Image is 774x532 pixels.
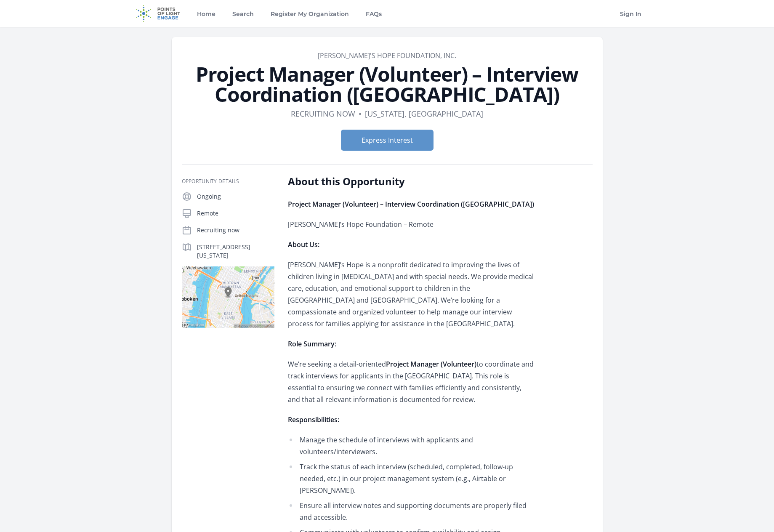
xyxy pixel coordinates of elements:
h3: Opportunity Details [182,178,274,185]
li: Ensure all interview notes and supporting documents are properly filed and accessible. [288,500,534,523]
h2: About this Opportunity [288,175,534,188]
p: We’re seeking a detail-oriented to coordinate and track interviews for applicants in the [GEOGRAP... [288,358,534,405]
div: • [359,108,362,120]
strong: Role Summary: [288,339,336,348]
li: Track the status of each interview (scheduled, completed, follow-up needed, etc.) in our project ... [288,461,534,496]
p: Ongoing [197,192,274,201]
li: Manage the schedule of interviews with applicants and volunteers/interviewers. [288,434,534,458]
button: Express Interest [341,130,434,151]
p: Recruiting now [197,226,274,234]
strong: Responsibilities: [288,415,339,424]
img: Map [182,266,274,328]
p: [STREET_ADDRESS][US_STATE] [197,243,274,260]
p: [PERSON_NAME]’s Hope Foundation – Remote [288,218,534,230]
dd: Recruiting now [291,108,355,120]
h1: Project Manager (Volunteer) – Interview Coordination ([GEOGRAPHIC_DATA]) [182,64,593,104]
strong: Project Manager (Volunteer) [386,359,476,369]
dd: [US_STATE], [GEOGRAPHIC_DATA] [365,108,483,120]
p: Remote [197,209,274,218]
strong: Project Manager (Volunteer) – Interview Coordination ([GEOGRAPHIC_DATA]) [288,199,534,209]
a: [PERSON_NAME]'s Hope Foundation, Inc. [318,51,456,60]
strong: About Us: [288,240,319,249]
p: [PERSON_NAME]’s Hope is a nonprofit dedicated to improving the lives of children living in [MEDIC... [288,259,534,330]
